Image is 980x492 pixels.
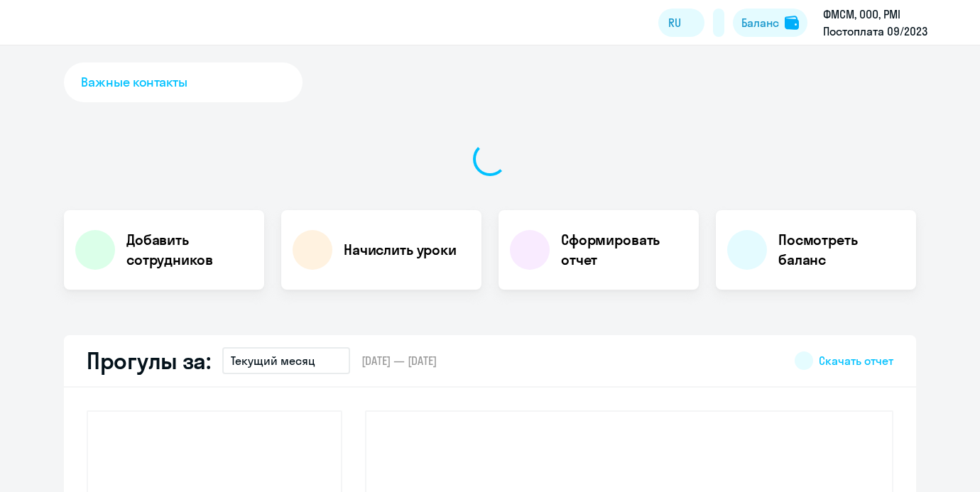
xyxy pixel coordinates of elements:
h2: Прогулы за: [87,346,211,375]
span: Важные контакты [81,73,187,92]
h4: Посмотреть баланс [778,230,905,270]
button: Важные контакты [64,62,303,102]
button: ФМСМ, ООО, PMI Постоплата 09/2023 [816,6,968,40]
button: Балансbalance [733,9,807,37]
div: Баланс [741,14,779,31]
span: Скачать отчет [819,353,893,368]
span: RU [668,14,681,31]
h4: Начислить уроки [344,240,457,260]
h4: Добавить сотрудников [126,230,253,270]
button: RU [658,9,704,37]
h4: Сформировать отчет [561,230,687,270]
button: Текущий месяц [222,347,350,374]
img: balance [785,16,799,30]
p: Текущий месяц [231,352,315,369]
p: ФМСМ, ООО, PMI Постоплата 09/2023 [823,6,955,40]
span: [DATE] — [DATE] [361,353,437,368]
